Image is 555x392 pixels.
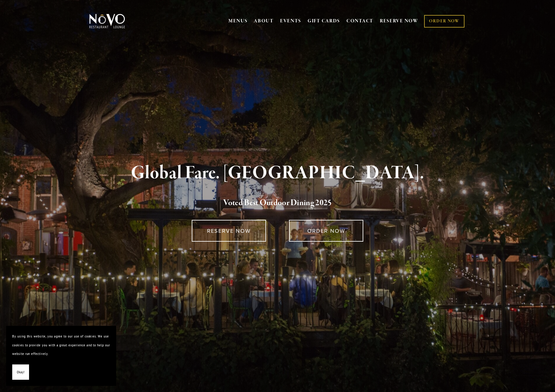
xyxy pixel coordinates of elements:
[424,15,464,28] a: ORDER NOW
[12,364,29,380] button: Okay!
[254,18,274,24] a: ABOUT
[228,18,248,24] a: MENUS
[17,368,24,377] span: Okay!
[192,220,266,242] a: RESERVE NOW
[131,161,424,185] strong: Global Fare. [GEOGRAPHIC_DATA].
[280,18,301,24] a: EVENTS
[99,197,456,209] h2: 5
[289,220,363,242] a: ORDER NOW
[308,15,340,27] a: GIFT CARDS
[6,326,116,386] section: Cookie banner
[223,198,327,209] a: Voted Best Outdoor Dining 202
[346,15,373,27] a: CONTACT
[380,15,418,27] a: RESERVE NOW
[88,13,126,29] img: Novo Restaurant &amp; Lounge
[12,332,110,358] p: By using this website, you agree to our use of cookies. We use cookies to provide you with a grea...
